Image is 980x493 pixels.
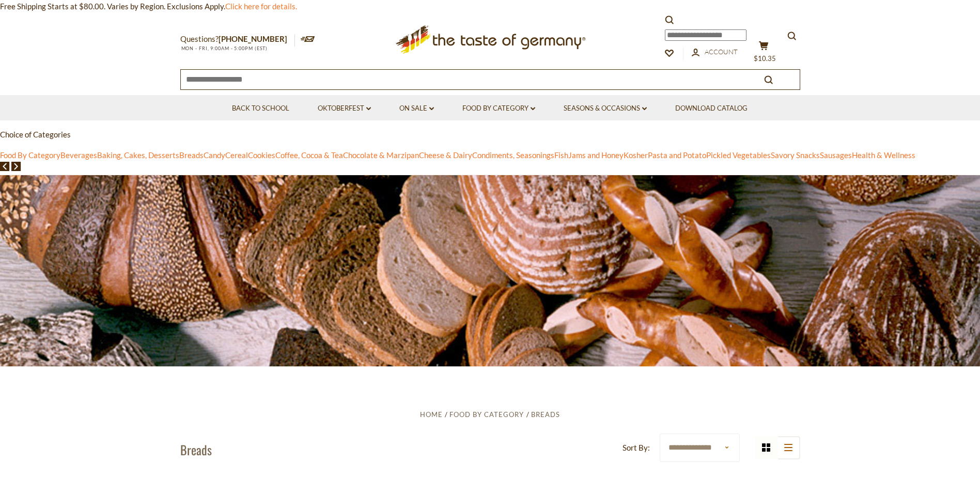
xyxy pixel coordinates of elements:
[420,410,443,419] a: Home
[225,2,297,11] a: Click here for details.
[472,150,554,160] a: Condiments, Seasonings
[820,150,852,160] a: Sausages
[180,442,212,457] h1: Breads
[624,150,648,160] a: Kosher
[648,150,706,160] a: Pasta and Potato
[852,150,915,160] a: Health & Wellness
[705,48,738,56] span: Account
[554,150,568,160] a: Fish
[449,410,524,419] a: Food By Category
[180,33,295,46] p: Questions?
[531,410,560,419] a: Breads
[225,150,248,160] a: Cereal
[749,41,780,67] button: $10.35
[419,150,472,160] a: Cheese & Dairy
[97,150,179,160] a: Baking, Cakes, Desserts
[399,103,434,114] a: On Sale
[754,54,776,63] span: $10.35
[675,103,748,114] a: Download Catalog
[568,150,624,160] a: Jams and Honey
[275,150,343,160] a: Coffee, Cocoa & Tea
[60,150,97,160] a: Beverages
[180,45,268,51] span: MON - FRI, 9:00AM - 5:00PM (EST)
[11,162,21,171] img: next arrow
[248,150,275,160] a: Cookies
[232,103,289,114] a: Back to School
[179,150,204,160] a: Breads
[318,103,371,114] a: Oktoberfest
[771,150,820,160] a: Savory Snacks
[343,150,419,160] a: Chocolate & Marzipan
[692,47,738,58] a: Account
[204,150,225,160] a: Candy
[623,441,650,454] label: Sort By:
[219,34,287,43] a: [PHONE_NUMBER]
[462,103,535,114] a: Food By Category
[706,150,771,160] a: Pickled Vegetables
[564,103,647,114] a: Seasons & Occasions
